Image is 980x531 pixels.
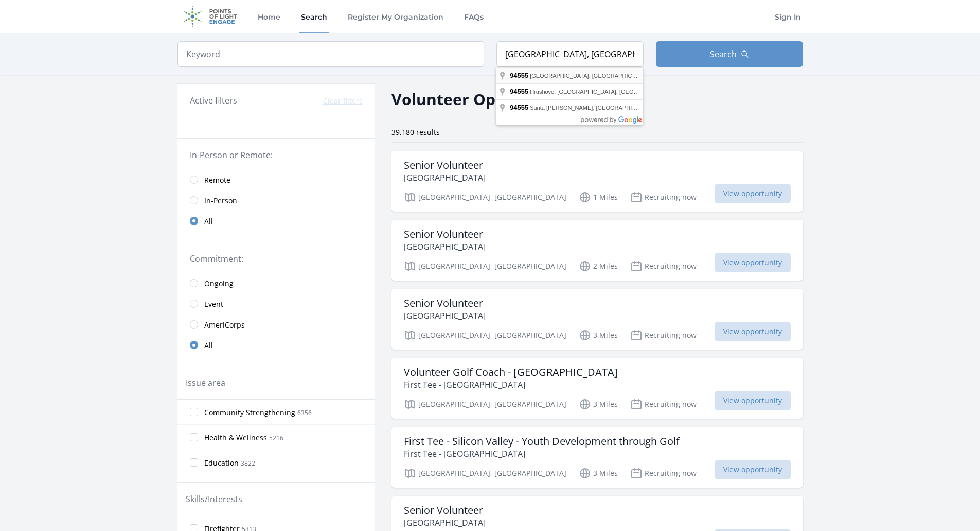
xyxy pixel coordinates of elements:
[404,467,566,479] p: [GEOGRAPHIC_DATA], [GEOGRAPHIC_DATA]
[190,149,363,161] legend: In-Person or Remote:
[391,88,582,111] h2: Volunteer Opportunities
[391,220,803,281] a: Senior Volunteer [GEOGRAPHIC_DATA] [GEOGRAPHIC_DATA], [GEOGRAPHIC_DATA] 2 Miles Recruiting now Vi...
[391,427,803,488] a: First Tee - Silicon Valley - Youth Development through Golf First Tee - [GEOGRAPHIC_DATA] [GEOGRA...
[579,191,618,203] p: 1 Miles
[579,260,618,272] p: 2 Miles
[190,433,198,441] input: Health & Wellness 5216
[404,228,486,241] h3: Senior Volunteer
[510,72,528,79] span: 94555
[630,467,697,479] p: Recruiting now
[190,408,198,416] input: Community Strengthening 6356
[404,310,486,322] p: [GEOGRAPHIC_DATA]
[204,299,223,310] span: Event
[404,448,680,460] p: First Tee - [GEOGRAPHIC_DATA]
[404,517,486,529] p: [GEOGRAPHIC_DATA]
[204,175,230,185] span: Remote
[391,151,803,212] a: Senior Volunteer [GEOGRAPHIC_DATA] [GEOGRAPHIC_DATA], [GEOGRAPHIC_DATA] 1 Miles Recruiting now Vi...
[404,366,618,379] h3: Volunteer Golf Coach - [GEOGRAPHIC_DATA]
[630,260,697,272] p: Recruiting now
[391,358,803,419] a: Volunteer Golf Coach - [GEOGRAPHIC_DATA] First Tee - [GEOGRAPHIC_DATA] [GEOGRAPHIC_DATA], [GEOGRA...
[715,253,791,272] span: View opportunity
[404,241,486,253] p: [GEOGRAPHIC_DATA]
[404,435,680,448] h3: First Tee - Silicon Valley - Youth Development through Golf
[404,191,566,203] p: [GEOGRAPHIC_DATA], [GEOGRAPHIC_DATA]
[630,191,697,203] p: Recruiting now
[186,376,225,389] legend: Issue area
[204,216,213,227] span: All
[204,320,245,330] span: AmeriCorps
[530,73,713,79] span: [GEOGRAPHIC_DATA], [GEOGRAPHIC_DATA], [GEOGRAPHIC_DATA]
[204,340,213,351] span: All
[510,104,528,111] span: 94555
[404,172,486,184] p: [GEOGRAPHIC_DATA]
[204,458,239,468] span: Education
[297,408,312,417] span: 6356
[530,105,717,111] span: Santa [PERSON_NAME], [GEOGRAPHIC_DATA], [GEOGRAPHIC_DATA]
[204,433,267,443] span: Health & Wellness
[404,329,566,341] p: [GEOGRAPHIC_DATA], [GEOGRAPHIC_DATA]
[177,169,375,190] a: Remote
[177,41,484,67] input: Keyword
[715,322,791,341] span: View opportunity
[715,391,791,410] span: View opportunity
[204,407,295,418] span: Community Strengthening
[630,398,697,410] p: Recruiting now
[190,94,237,107] h3: Active filters
[404,159,486,172] h3: Senior Volunteer
[715,460,791,479] span: View opportunity
[177,294,375,314] a: Event
[391,289,803,350] a: Senior Volunteer [GEOGRAPHIC_DATA] [GEOGRAPHIC_DATA], [GEOGRAPHIC_DATA] 3 Miles Recruiting now Vi...
[177,273,375,294] a: Ongoing
[530,89,678,95] span: Hrushove, [GEOGRAPHIC_DATA], [GEOGRAPHIC_DATA]
[404,398,566,410] p: [GEOGRAPHIC_DATA], [GEOGRAPHIC_DATA]
[404,379,618,391] p: First Tee - [GEOGRAPHIC_DATA]
[177,314,375,335] a: AmeriCorps
[177,190,375,211] a: In-Person
[496,41,644,67] input: Location
[715,184,791,203] span: View opportunity
[656,41,803,67] button: Search
[510,88,528,95] span: 94555
[241,459,255,468] span: 3822
[710,48,737,60] span: Search
[186,493,242,505] legend: Skills/Interests
[579,467,618,479] p: 3 Miles
[579,398,618,410] p: 3 Miles
[204,196,237,206] span: In-Person
[404,504,486,517] h3: Senior Volunteer
[391,127,440,137] span: 39,180 results
[204,279,234,289] span: Ongoing
[404,260,566,272] p: [GEOGRAPHIC_DATA], [GEOGRAPHIC_DATA]
[630,329,697,341] p: Recruiting now
[177,211,375,231] a: All
[177,335,375,355] a: All
[269,434,283,442] span: 5216
[404,297,486,310] h3: Senior Volunteer
[323,96,363,106] button: Clear filters
[190,458,198,467] input: Education 3822
[579,329,618,341] p: 3 Miles
[190,252,363,265] legend: Commitment:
